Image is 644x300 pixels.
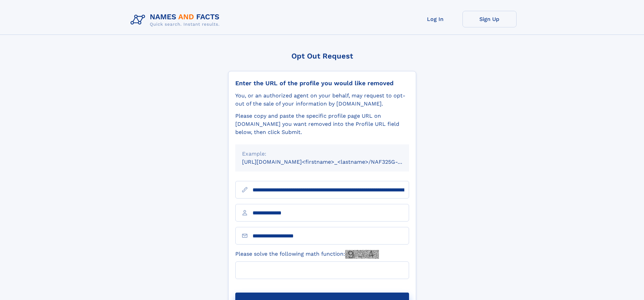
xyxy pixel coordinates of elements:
small: [URL][DOMAIN_NAME]<firstname>_<lastname>/NAF325G-xxxxxxxx [242,159,422,165]
img: Logo Names and Facts [128,11,225,29]
div: You, or an authorized agent on your behalf, may request to opt-out of the sale of your informatio... [235,92,409,108]
a: Sign Up [462,11,517,27]
div: Please copy and paste the specific profile page URL on [DOMAIN_NAME] you want removed into the Pr... [235,112,409,136]
label: Please solve the following math function: [235,250,379,259]
div: Opt Out Request [228,52,416,60]
a: Log In [408,11,462,27]
div: Enter the URL of the profile you would like removed [235,79,409,87]
div: Example: [242,150,402,158]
